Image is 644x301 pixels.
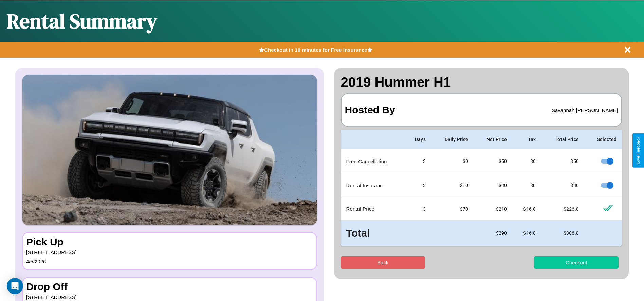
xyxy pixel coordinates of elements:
[346,181,399,190] p: Rental Insurance
[512,173,541,197] td: $0
[512,197,541,221] td: $ 16.8
[404,173,431,197] td: 3
[404,130,431,149] th: Days
[7,278,23,294] div: Open Intercom Messenger
[474,221,512,246] td: $ 290
[474,130,512,149] th: Net Price
[341,130,622,246] table: simple table
[341,256,425,269] button: Back
[346,204,399,213] p: Rental Price
[7,7,157,35] h1: Rental Summary
[541,130,584,149] th: Total Price
[431,173,474,197] td: $10
[474,149,512,173] td: $ 50
[341,75,622,90] h2: 2019 Hummer H1
[26,248,313,257] p: [STREET_ADDRESS]
[541,173,584,197] td: $ 30
[431,197,474,221] td: $ 70
[512,130,541,149] th: Tax
[474,197,512,221] td: $ 210
[584,130,622,149] th: Selected
[346,226,399,241] h3: Total
[534,256,619,269] button: Checkout
[404,197,431,221] td: 3
[512,221,541,246] td: $ 16.8
[552,106,618,115] p: Savannah [PERSON_NAME]
[431,130,474,149] th: Daily Price
[512,149,541,173] td: $0
[636,137,641,164] div: Give Feedback
[26,281,313,293] h3: Drop Off
[345,97,395,123] h3: Hosted By
[541,197,584,221] td: $ 226.8
[541,149,584,173] td: $ 50
[264,47,367,53] b: Checkout in 10 minutes for Free Insurance
[26,257,313,266] p: 4 / 5 / 2026
[431,149,474,173] td: $0
[404,149,431,173] td: 3
[346,157,399,166] p: Free Cancellation
[474,173,512,197] td: $ 30
[541,221,584,246] td: $ 306.8
[26,236,313,248] h3: Pick Up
